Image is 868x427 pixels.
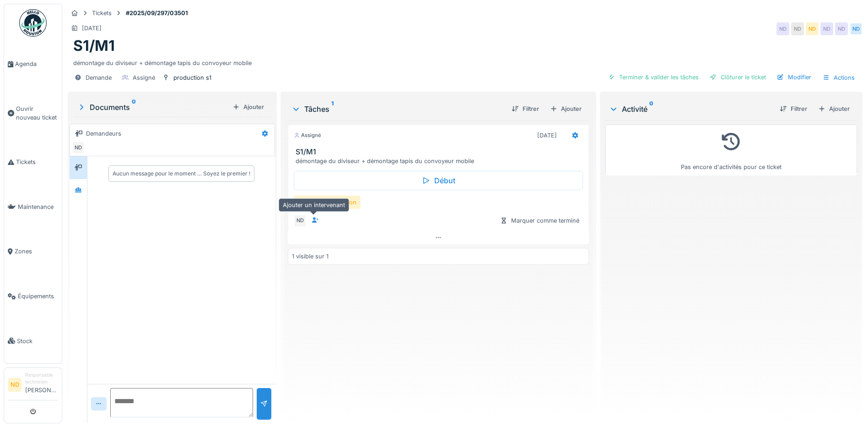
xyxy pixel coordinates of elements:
div: Terminer & valider les tâches [604,71,702,83]
div: Début [294,171,583,190]
div: Aucun message pour le moment … Soyez le premier ! [113,170,250,178]
div: Actions [819,71,859,84]
div: ND [72,141,85,154]
div: Clôturer le ticket [706,71,770,83]
span: Ouvrir nouveau ticket [16,104,58,122]
div: Filtrer [508,103,543,115]
div: Assigné [133,73,155,82]
h1: S1/M1 [73,37,115,55]
a: Stock [4,318,62,363]
div: Responsable technicien [25,372,58,386]
div: [DATE] [82,24,102,33]
div: Tickets [92,9,112,17]
img: Badge_color-CXgf-gQk.svg [19,9,47,37]
h3: S1/M1 [296,148,585,156]
div: ND [820,22,833,35]
div: 1 visible sur 1 [292,252,329,261]
span: Maintenance [18,203,58,211]
div: Activité [609,104,772,115]
sup: 0 [649,104,653,115]
div: ND [294,214,307,227]
div: ND [835,22,848,35]
div: Ajouter un intervenant [279,198,349,212]
div: Demandeurs [86,129,121,138]
sup: 1 [331,104,334,115]
span: Agenda [15,60,58,68]
div: Pas encore d'activités pour ce ticket [611,129,851,171]
div: démontage du diviseur + démontage tapis du convoyeur mobile [73,55,857,67]
a: Équipements [4,274,62,319]
a: Ouvrir nouveau ticket [4,87,62,140]
div: Ajouter [814,103,853,115]
div: ND [776,22,789,35]
div: Tâches [291,104,504,115]
div: fin d'intervention [294,196,361,209]
a: Zones [4,229,62,274]
div: production s1 [173,73,211,82]
div: Assigné [294,131,321,139]
span: Zones [15,247,58,256]
div: Documents [77,102,229,113]
div: Ajouter [229,101,268,113]
a: Maintenance [4,185,62,230]
div: Demande [86,73,112,82]
sup: 0 [132,102,136,113]
div: ND [850,22,863,35]
div: Marquer comme terminé [496,214,583,227]
div: ND [791,22,804,35]
div: Filtrer [776,103,811,115]
div: Ajouter [546,103,585,115]
a: Agenda [4,42,62,87]
span: Tickets [16,158,58,166]
li: ND [8,378,22,392]
div: démontage du diviseur + démontage tapis du convoyeur mobile [296,157,585,165]
div: ND [806,22,819,35]
a: ND Responsable technicien[PERSON_NAME] [8,372,58,400]
div: [DATE] [537,131,557,140]
span: Stock [17,337,58,345]
a: Tickets [4,140,62,185]
span: Équipements [18,292,58,301]
li: [PERSON_NAME] [25,372,58,398]
div: Modifier [773,71,815,83]
strong: #2025/09/297/03501 [122,9,192,17]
